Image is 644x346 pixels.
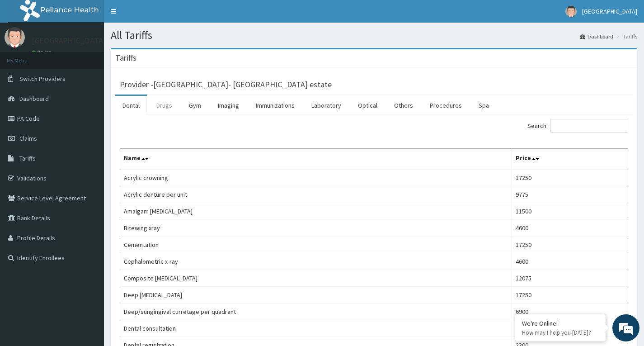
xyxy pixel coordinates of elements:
label: Search: [527,119,628,133]
a: Optical [351,96,385,115]
h3: Tariffs [115,54,136,62]
h3: Provider - [GEOGRAPHIC_DATA]- [GEOGRAPHIC_DATA] estate [120,81,332,89]
div: Chat with us now [47,51,152,62]
a: Laboratory [304,96,348,115]
td: Acrylic crowning [120,169,512,186]
span: Switch Providers [19,75,66,83]
th: Name [120,149,512,170]
td: 12075 [512,270,628,287]
td: 9775 [512,186,628,203]
td: Composite [MEDICAL_DATA] [120,270,512,287]
img: User Image [5,27,25,47]
div: We're Online! [522,319,599,327]
td: 17250 [512,287,628,303]
td: 6900 [512,303,628,320]
img: User Image [565,6,577,17]
a: Procedures [423,96,469,115]
p: [GEOGRAPHIC_DATA] [32,37,106,45]
td: Deep/sungingival curretage per quadrant [120,303,512,320]
td: 17250 [512,169,628,186]
td: 4600 [512,220,628,237]
a: Immunizations [249,96,302,115]
li: Tariffs [614,33,637,40]
h1: All Tariffs [111,29,637,41]
a: Dental [115,96,147,115]
a: Online [32,49,53,56]
td: Bitewing xray [120,220,512,237]
a: Spa [471,96,496,115]
td: 17250 [512,237,628,253]
td: Acrylic denture per unit [120,186,512,203]
a: Imaging [211,96,246,115]
th: Price [512,149,628,170]
td: Cementation [120,237,512,253]
td: 5750 [512,320,628,337]
td: Amalgam [MEDICAL_DATA] [120,203,512,220]
span: Dashboard [19,95,49,103]
input: Search: [550,119,628,133]
div: Minimize live chat window [148,5,170,26]
td: 4600 [512,253,628,270]
span: We're online! [52,114,125,205]
td: Deep [MEDICAL_DATA] [120,287,512,303]
a: Gym [182,96,208,115]
a: Drugs [149,96,179,115]
span: Claims [19,134,37,142]
span: [GEOGRAPHIC_DATA] [582,7,637,15]
td: Cephalometric x-ray [120,253,512,270]
p: How may I help you today? [522,329,599,337]
a: Others [387,96,420,115]
textarea: Type your message and hit 'Enter' [5,247,172,279]
a: Dashboard [580,33,613,40]
td: Dental consultation [120,320,512,337]
span: Tariffs [19,154,36,162]
img: d_794563401_company_1708531726252_794563401 [17,45,37,68]
td: 11500 [512,203,628,220]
